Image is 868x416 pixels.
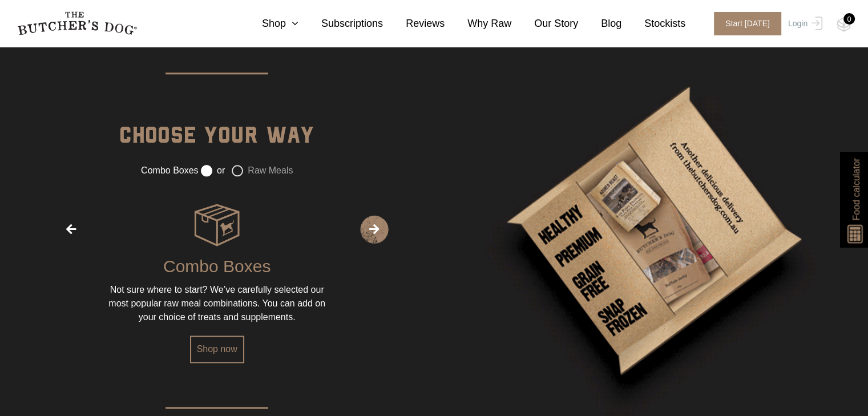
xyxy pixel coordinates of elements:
div: 0 [843,13,855,25]
div: Not sure where to start? We’ve carefully selected our most popular raw meal combinations. You can... [103,283,331,324]
a: Subscriptions [298,16,383,31]
span: Food calculator [849,158,863,220]
div: Combo Boxes [163,248,271,283]
a: Shop [239,16,298,31]
a: Our Story [511,16,578,31]
span: Start [DATE] [714,12,781,35]
a: Shop now [190,336,244,363]
img: TBD_Cart-Empty.png [837,17,851,32]
a: Login [785,12,822,35]
a: Blog [578,16,621,31]
span: Next [360,215,389,244]
span: Previous [57,215,86,244]
label: or [201,165,225,176]
a: Stockists [621,16,685,31]
div: Choose your way [119,118,314,164]
a: Start [DATE] [703,12,785,35]
a: Why Raw [445,16,511,31]
label: Combo Boxes [141,164,199,177]
label: Raw Meals [232,165,293,176]
a: Reviews [383,16,445,31]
